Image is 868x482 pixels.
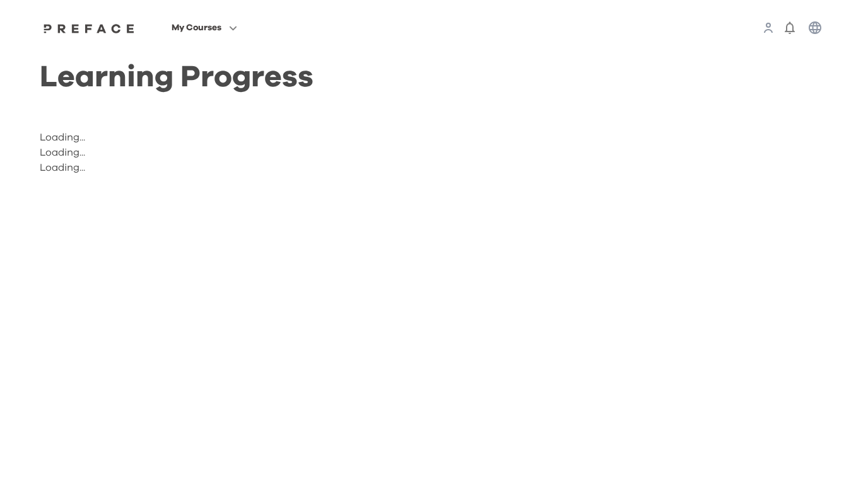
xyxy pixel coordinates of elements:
[168,20,241,36] button: My Courses
[40,71,553,84] h1: Learning Progress
[40,23,138,33] img: Preface Logo
[40,23,138,33] a: Preface Logo
[40,160,553,175] p: Loading...
[40,130,553,145] p: Loading...
[172,20,221,35] span: My Courses
[40,145,553,160] p: Loading...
